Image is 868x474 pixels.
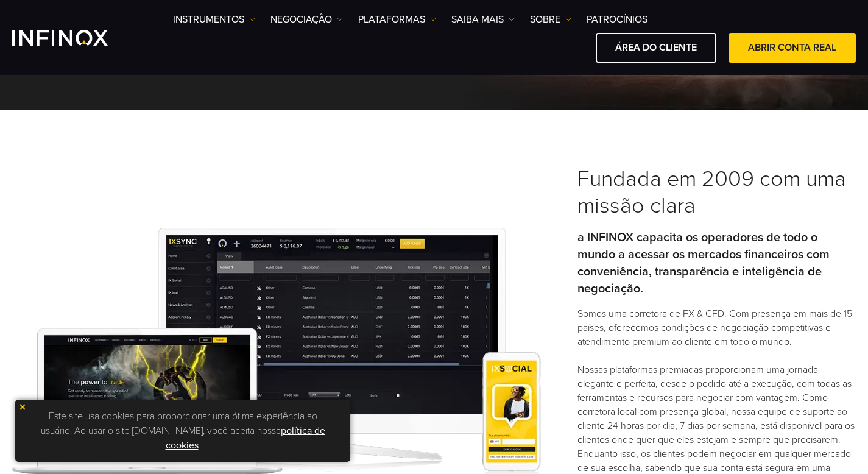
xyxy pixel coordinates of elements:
[587,12,647,27] a: Patrocínios
[530,12,571,27] a: SOBRE
[18,403,27,411] img: yellow close icon
[729,33,856,63] a: ABRIR CONTA REAL
[596,33,716,63] a: ÁREA DO CLIENTE
[21,406,344,456] p: Este site usa cookies para proporcionar uma ótima experiência ao usuário. Ao usar o site [DOMAIN_...
[173,12,255,27] a: Instrumentos
[577,229,856,297] p: a INFINOX capacita os operadores de todo o mundo a acessar os mercados financeiros com conveniênc...
[12,30,136,46] a: INFINOX Logo
[270,12,343,27] a: NEGOCIAÇÃO
[451,12,515,27] a: Saiba mais
[577,166,856,219] h3: Fundada em 2009 com uma missão clara
[358,12,436,27] a: PLATAFORMAS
